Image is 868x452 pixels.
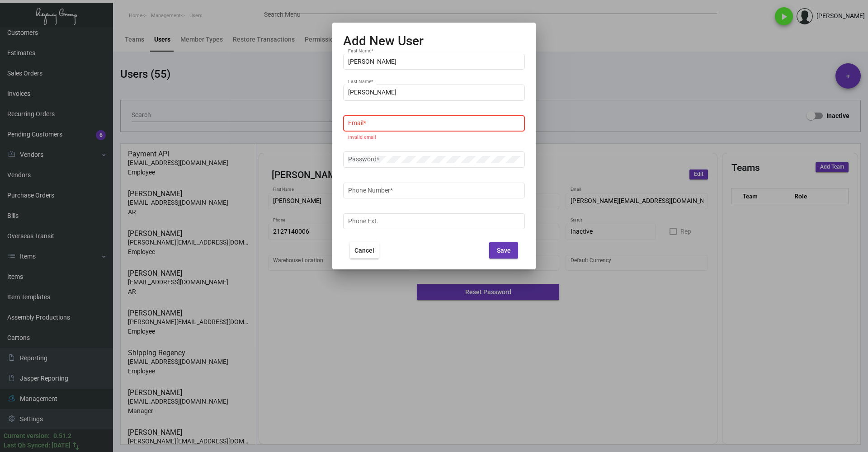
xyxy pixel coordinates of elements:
div: 0.51.2 [53,431,71,441]
div: Last Qb Synced: [DATE] [4,441,71,450]
span: Save [497,247,511,254]
button: Cancel [350,242,379,259]
mat-error: Invalid email [348,135,520,140]
span: Cancel [354,247,374,254]
button: Save [489,242,518,259]
div: Current version: [4,431,50,441]
h2: Add New User [343,33,525,49]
